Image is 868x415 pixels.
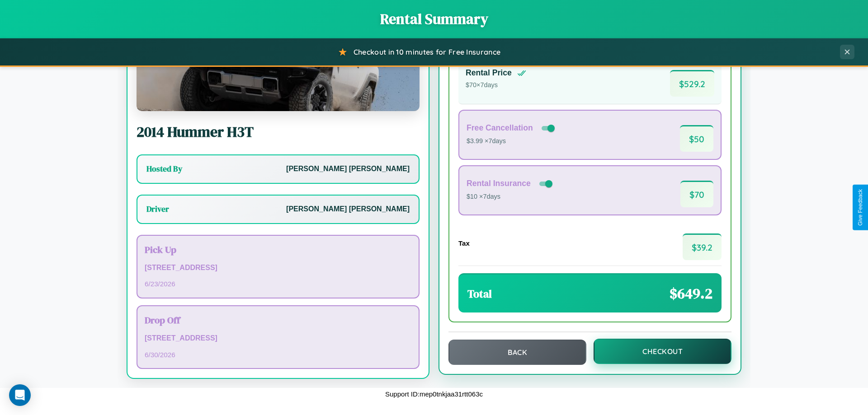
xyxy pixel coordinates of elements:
[466,79,526,91] p: $ 70 × 7 days
[680,125,713,152] span: $ 50
[145,313,411,326] h3: Drop Off
[146,163,182,174] h3: Hosted By
[9,9,859,29] h1: Rental Summary
[670,70,714,97] span: $ 529.2
[680,181,713,207] span: $ 70
[467,191,554,203] p: $10 × 7 days
[145,332,411,345] p: [STREET_ADDRESS]
[857,189,863,226] div: Give Feedback
[145,278,411,290] p: 6 / 23 / 2026
[467,179,531,188] h4: Rental Insurance
[385,388,483,400] p: Support ID: mep0tnkjaa31rtt063c
[458,239,470,247] h4: Tax
[467,123,533,133] h4: Free Cancellation
[145,243,411,256] h3: Pick Up
[145,349,411,361] p: 6 / 30 / 2026
[448,340,586,365] button: Back
[467,135,557,147] p: $3.99 × 7 days
[137,122,420,142] h2: 2014 Hummer H3T
[145,261,411,275] p: [STREET_ADDRESS]
[467,286,492,301] h3: Total
[594,339,731,364] button: Checkout
[354,47,500,56] span: Checkout in 10 minutes for Free Insurance
[286,203,410,216] p: [PERSON_NAME] [PERSON_NAME]
[683,233,722,260] span: $ 39.2
[670,284,712,303] span: $ 649.2
[286,163,410,176] p: [PERSON_NAME] [PERSON_NAME]
[9,384,31,406] div: Open Intercom Messenger
[146,204,169,214] h3: Driver
[466,68,512,78] h4: Rental Price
